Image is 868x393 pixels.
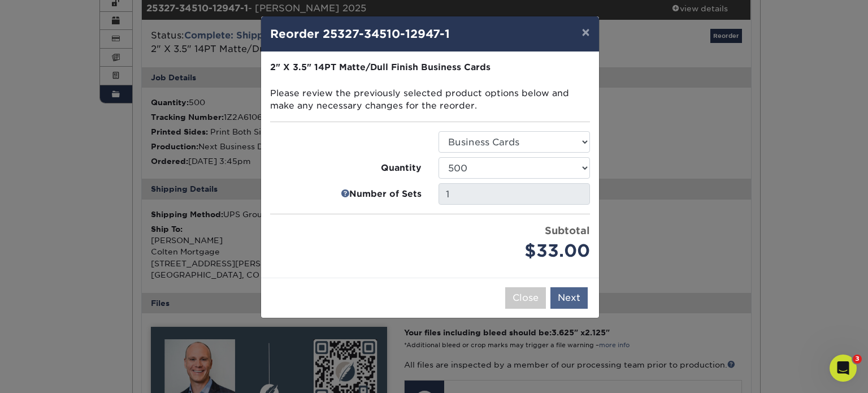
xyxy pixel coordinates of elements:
h4: Reorder 25327-34510-12947-1 [270,25,590,42]
strong: Subtotal [545,224,590,236]
button: Next [550,287,588,309]
div: $33.00 [439,238,590,264]
strong: Number of Sets [349,188,422,201]
strong: 2" X 3.5" 14PT Matte/Dull Finish Business Cards [270,62,491,72]
strong: Quantity [381,162,422,175]
iframe: Intercom live chat [830,355,857,382]
button: × [572,16,598,48]
button: Close [505,287,546,309]
span: 3 [853,355,862,364]
p: Please review the previously selected product options below and make any necessary changes for th... [270,61,590,113]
